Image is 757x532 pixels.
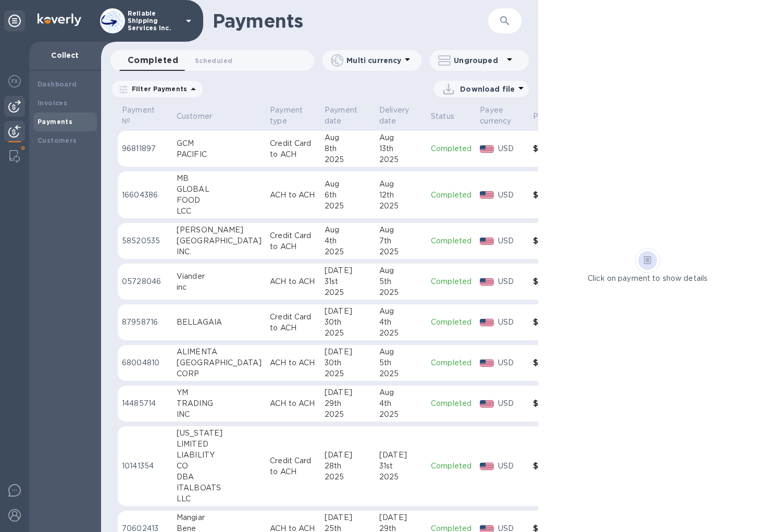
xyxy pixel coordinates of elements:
[379,306,423,317] div: Aug
[431,357,471,368] p: Completed
[177,428,262,439] div: [US_STATE]
[270,105,303,127] p: Payment type
[270,105,316,127] span: Payment type
[177,173,262,184] div: MB
[122,276,168,287] p: 05728046
[533,277,583,287] h3: $280.00
[270,138,316,160] p: Credit Card to ACH
[325,357,371,368] div: 30th
[325,512,371,523] div: [DATE]
[325,276,371,287] div: 31st
[533,317,583,327] h3: $4,667.40
[325,398,371,409] div: 29th
[480,145,494,153] img: USD
[431,111,468,122] span: Status
[177,450,262,461] div: LIABILITY
[379,450,423,461] div: [DATE]
[122,317,168,328] p: 87958716
[480,360,494,367] img: USD
[379,143,423,154] div: 13th
[325,306,371,317] div: [DATE]
[379,246,423,257] div: 2025
[498,190,525,201] p: USD
[325,190,371,201] div: 6th
[177,271,262,282] div: Viander
[128,53,178,68] span: Completed
[177,149,262,160] div: PACIFIC
[480,191,494,199] img: USD
[270,398,316,409] p: ACH to ACH
[325,450,371,461] div: [DATE]
[325,143,371,154] div: 8th
[533,236,583,246] h3: $185.00
[588,273,708,284] p: Click on payment to show details
[270,190,316,201] p: ACH to ACH
[128,84,187,93] p: Filter Payments
[122,105,168,127] span: Payment №
[379,398,423,409] div: 4th
[177,387,262,398] div: YM
[325,347,371,357] div: [DATE]
[128,10,180,32] p: Reliable Shipping Services Inc.
[325,265,371,276] div: [DATE]
[379,154,423,165] div: 2025
[498,357,525,368] p: USD
[177,206,262,217] div: LCC
[498,317,525,328] p: USD
[325,132,371,143] div: Aug
[177,246,262,257] div: INC.
[177,347,262,357] div: ALIMENTA
[498,143,525,154] p: USD
[379,225,423,236] div: Aug
[177,195,262,206] div: FOOD
[480,238,494,245] img: USD
[177,461,262,472] div: CO
[325,105,357,127] p: Payment date
[177,111,226,122] span: Customer
[38,50,93,60] p: Collect
[177,184,262,195] div: GLOBAL
[379,236,423,246] div: 7th
[122,105,155,127] p: Payment №
[379,368,423,379] div: 2025
[454,55,503,66] p: Ungrouped
[533,190,583,200] h3: $1,935.04
[38,14,81,26] img: Logo
[325,328,371,339] div: 2025
[325,105,371,127] span: Payment date
[325,461,371,472] div: 28th
[122,190,168,201] p: 16604386
[379,472,423,482] div: 2025
[533,111,549,122] p: Paid
[177,282,262,293] div: inc
[177,409,262,420] div: INC
[325,317,371,328] div: 30th
[379,105,423,127] span: Delivery date
[379,409,423,420] div: 2025
[379,276,423,287] div: 5th
[4,10,25,31] div: Unpin categories
[480,105,525,127] span: Payee currency
[431,317,471,328] p: Completed
[533,461,583,471] h3: $411.00
[431,111,454,122] p: Status
[498,398,525,409] p: USD
[379,461,423,472] div: 31st
[177,439,262,450] div: LIMITED
[177,357,262,368] div: [GEOGRAPHIC_DATA]
[533,399,583,409] h3: $725.00
[480,278,494,286] img: USD
[431,236,471,246] p: Completed
[325,409,371,420] div: 2025
[533,111,563,122] span: Paid
[122,357,168,368] p: 68004810
[177,225,262,236] div: [PERSON_NAME]
[379,179,423,190] div: Aug
[325,225,371,236] div: Aug
[8,75,21,88] img: Foreign exchange
[431,461,471,472] p: Completed
[325,179,371,190] div: Aug
[379,105,409,127] p: Delivery date
[177,111,212,122] p: Customer
[325,472,371,482] div: 2025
